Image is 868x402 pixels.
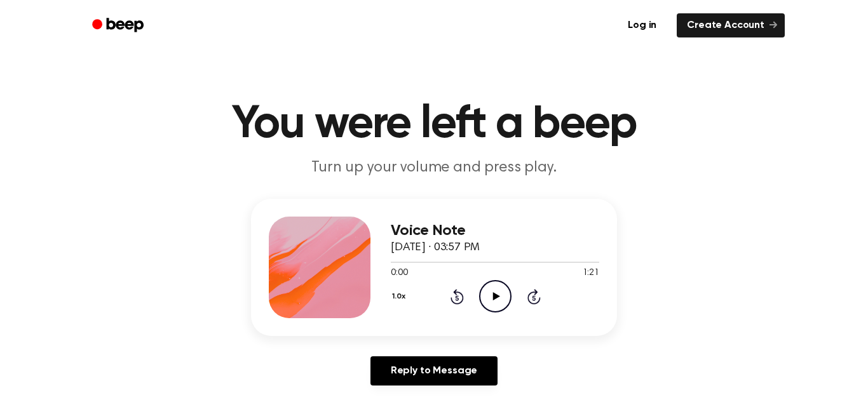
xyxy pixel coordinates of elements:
[583,267,599,280] span: 1:21
[83,13,155,38] a: Beep
[615,11,669,40] a: Log in
[370,356,498,385] a: Reply to Message
[391,222,599,239] h3: Voice Note
[109,102,759,147] h1: You were left a beep
[677,13,785,37] a: Create Account
[391,267,407,280] span: 0:00
[391,286,410,307] button: 1.0x
[391,242,480,253] span: [DATE] · 03:57 PM
[190,157,678,178] p: Turn up your volume and press play.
